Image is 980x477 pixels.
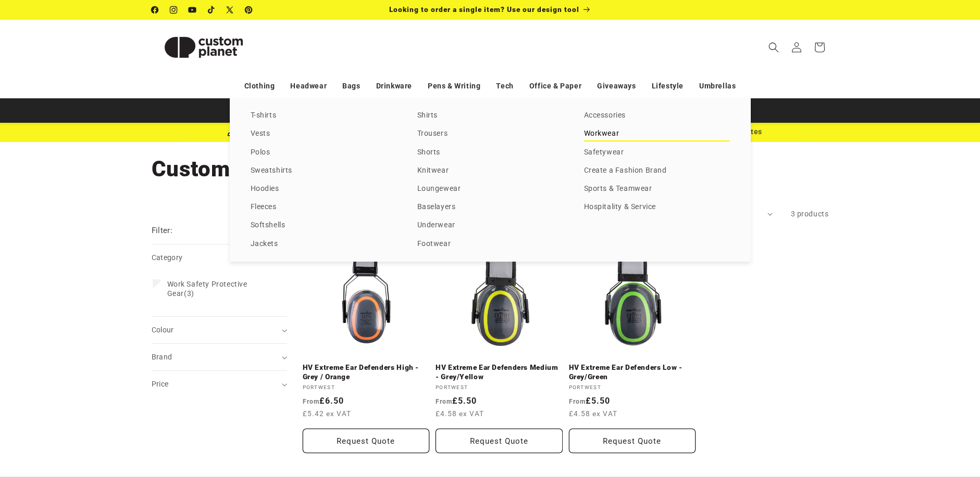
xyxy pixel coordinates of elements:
[167,279,269,298] span: (3)
[152,24,256,71] img: Custom Planet
[652,77,684,95] a: Lifestyle
[569,363,696,381] a: HV Extreme Ear Defenders Low - Grey/Green
[584,200,730,214] a: Hospitality & Service
[584,182,730,196] a: Sports & Teamwear
[762,36,785,59] summary: Search
[699,77,736,95] a: Umbrellas
[417,164,563,178] a: Knitwear
[152,371,287,397] summary: Price
[167,280,247,298] span: Work Safety Protective Gear
[417,146,563,160] a: Shorts
[436,429,563,453] : Request Quote
[417,182,563,196] a: Loungewear
[806,365,980,477] iframe: Chat Widget
[251,146,396,160] a: Polos
[251,109,396,123] a: T-shirts
[152,380,169,388] span: Price
[584,109,730,123] a: Accessories
[251,200,396,214] a: Fleeces
[251,182,396,196] a: Hoodies
[290,77,327,95] a: Headwear
[569,429,696,453] : Request Quote
[342,77,360,95] a: Bags
[584,127,730,141] a: Workwear
[152,326,174,334] span: Colour
[417,237,563,251] a: Footwear
[496,77,513,95] a: Tech
[251,218,396,233] a: Softshells
[417,127,563,141] a: Trousers
[597,77,636,95] a: Giveaways
[152,353,172,361] span: Brand
[303,429,430,453] : Request Quote
[244,77,275,95] a: Clothing
[417,218,563,233] a: Underwear
[389,5,579,14] span: Looking to order a single item? Use our design tool
[251,164,396,178] a: Sweatshirts
[428,77,480,95] a: Pens & Writing
[376,77,412,95] a: Drinkware
[417,109,563,123] a: Shirts
[152,317,287,343] summary: Colour (0 selected)
[251,237,396,251] a: Jackets
[251,127,396,141] a: Vests
[529,77,581,95] a: Office & Paper
[147,20,259,74] a: Custom Planet
[584,164,730,178] a: Create a Fashion Brand
[303,363,430,381] a: HV Extreme Ear Defenders High - Grey / Orange
[417,200,563,214] a: Baselayers
[152,344,287,370] summary: Brand (0 selected)
[436,363,563,381] a: HV Extreme Ear Defenders Medium - Grey/Yellow
[584,146,730,160] a: Safetywear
